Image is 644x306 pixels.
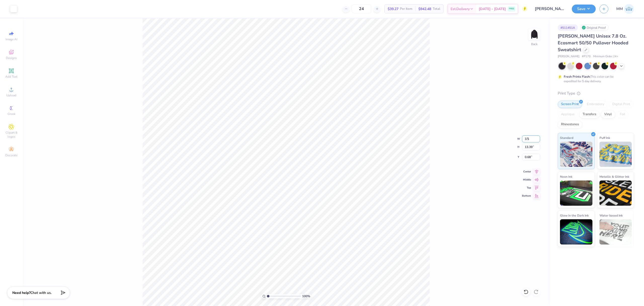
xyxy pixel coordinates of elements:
span: Clipart & logos [3,131,20,139]
img: Standard [560,142,592,167]
span: Glow in the Dark Ink [560,213,589,218]
img: Water based Ink [599,219,632,244]
input: – – [352,4,371,13]
span: Center [522,170,531,173]
div: Digital Print [609,101,633,108]
div: Vinyl [601,111,615,118]
img: Glow in the Dark Ink [560,219,592,244]
span: $39.27 [388,6,398,12]
div: Rhinestones [558,121,582,128]
img: Neon Ink [560,180,592,206]
span: 100 % [302,294,310,298]
span: # P170 [582,54,591,59]
img: Mariah Myssa Salurio [624,4,634,14]
span: [DATE] - [DATE] [479,6,506,12]
span: Minimum Order: 24 + [593,54,618,59]
div: Foil [617,111,628,118]
strong: Fresh Prints Flash: [564,75,590,79]
span: Decorate [5,153,17,157]
div: Print Type [558,90,634,96]
span: Est. Delivery [451,6,470,12]
span: Metallic & Glitter Ink [599,174,629,179]
div: Original Proof [580,24,609,31]
span: Water based Ink [599,213,623,218]
span: Chat with us. [30,290,52,295]
span: Top [522,186,531,190]
img: Back [529,29,539,39]
span: Middle [522,178,531,181]
div: # 511451A [558,24,578,31]
span: Per Item [400,6,412,12]
div: Transfers [579,111,599,118]
span: Designs [6,56,17,60]
div: Embroidery [584,101,608,108]
span: Add Text [5,75,17,79]
span: Greek [8,112,15,116]
span: [PERSON_NAME] Unisex 7.8 Oz. Ecosmart 50/50 Pullover Hooded Sweatshirt [558,33,628,53]
span: Bottom [522,194,531,198]
span: Neon Ink [560,174,572,179]
span: Image AI [6,37,17,41]
strong: Need help? [12,290,30,295]
span: Upload [6,93,16,97]
input: Untitled Design [531,4,568,14]
span: FREE [509,7,514,11]
img: Puff Ink [599,142,632,167]
img: Metallic & Glitter Ink [599,180,632,206]
a: MM [616,4,634,14]
div: Applique [558,111,578,118]
span: $942.48 [418,6,431,12]
div: Back [531,42,538,46]
span: Standard [560,135,573,140]
div: This color can be expedited for 5 day delivery. [564,74,626,83]
span: Total [433,6,440,12]
span: Puff Ink [599,135,610,140]
span: MM [616,6,623,12]
div: Screen Print [558,101,582,108]
button: Save [572,5,596,13]
span: [PERSON_NAME] [558,54,579,59]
